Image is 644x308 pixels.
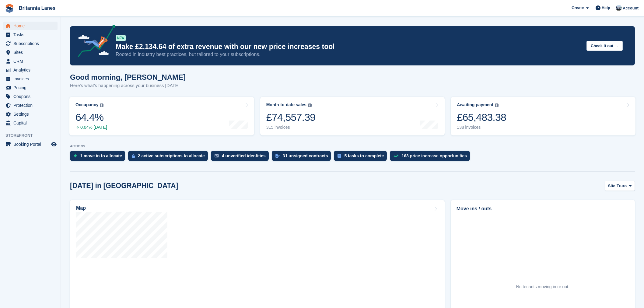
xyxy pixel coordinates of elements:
[495,103,499,107] img: icon-info-grey-7440780725fd019a000dd9b08b2336e03edf1995a4989e88bcd33f0948082b44.svg
[3,48,58,57] a: menu
[260,97,445,135] a: Month-to-date sales £74,557.39 315 invoices
[616,5,622,11] img: John Millership
[211,151,272,164] a: 4 unverified identities
[100,103,103,107] img: icon-info-grey-7440780725fd019a000dd9b08b2336e03edf1995a4989e88bcd33f0948082b44.svg
[13,101,50,110] span: Protection
[602,5,610,11] span: Help
[132,154,135,158] img: active_subscription_to_allocate_icon-d502201f5373d7db506a760aba3b589e785aa758c864c3986d89f69b8ff3...
[70,82,186,89] p: Here's what's happening across your business [DATE]
[334,151,390,164] a: 5 tasks to complete
[3,22,58,30] a: menu
[457,125,506,130] div: 138 invoices
[13,83,50,92] span: Pricing
[116,35,126,41] div: NEW
[222,153,266,158] div: 4 unverified identities
[13,119,50,127] span: Capital
[70,73,186,81] h1: Good morning, [PERSON_NAME]
[13,57,50,65] span: CRM
[70,144,635,148] p: ACTIONS
[572,5,584,11] span: Create
[608,183,617,189] span: Site:
[13,48,50,57] span: Sites
[586,41,623,51] button: Check it out →
[16,3,58,13] a: Britannia Lanes
[138,153,205,158] div: 2 active subscriptions to allocate
[13,39,50,48] span: Subscriptions
[13,110,50,118] span: Settings
[69,97,254,135] a: Occupancy 64.4% 0.04% [DATE]
[116,42,582,51] p: Make £2,134.64 of extra revenue with our new price increases tool
[3,30,58,39] a: menu
[13,30,50,39] span: Tasks
[3,57,58,65] a: menu
[5,132,61,138] span: Storefront
[13,140,50,149] span: Booking Portal
[50,141,58,148] a: Preview store
[13,22,50,30] span: Home
[70,151,128,164] a: 1 move in to allocate
[266,102,306,107] div: Month-to-date sales
[272,151,334,164] a: 31 unsigned contracts
[3,140,58,149] a: menu
[3,39,58,48] a: menu
[3,75,58,83] a: menu
[266,111,316,124] div: £74,557.39
[617,183,627,189] span: Truro
[451,97,635,135] a: Awaiting payment £65,483.38 138 invoices
[605,181,635,191] button: Site: Truro
[338,154,341,158] img: task-75834270c22a3079a89374b754ae025e5fb1db73e45f91037f5363f120a921f8.svg
[3,101,58,110] a: menu
[401,153,467,158] div: 163 price increase opportunities
[73,25,115,59] img: price-adjustments-announcement-icon-8257ccfd72463d97f412b2fc003d46551f7dbcb40ab6d574587a9cd5c0d94...
[457,111,506,124] div: £65,483.38
[5,4,14,13] img: stora-icon-8386f47178a22dfd0bd8f6a31ec36ba5ce8667c1dd55bd0f319d3a0aa187defe.svg
[394,155,398,157] img: price_increase_opportunities-93ffe204e8149a01c8c9dc8f82e8f89637d9d84a8eef4429ea346261dce0b2c0.svg
[128,151,211,164] a: 2 active subscriptions to allocate
[116,51,582,58] p: Rooted in industry best practices, but tailored to your subscriptions.
[75,125,107,130] div: 0.04% [DATE]
[308,103,312,107] img: icon-info-grey-7440780725fd019a000dd9b08b2336e03edf1995a4989e88bcd33f0948082b44.svg
[283,153,328,158] div: 31 unsigned contracts
[390,151,473,164] a: 163 price increase opportunities
[13,75,50,83] span: Invoices
[80,153,122,158] div: 1 move in to allocate
[3,119,58,127] a: menu
[13,92,50,101] span: Coupons
[70,182,178,190] h2: [DATE] in [GEOGRAPHIC_DATA]
[215,154,219,158] img: verify_identity-adf6edd0f0f0b5bbfe63781bf79b02c33cf7c696d77639b501bdc392416b5a36.svg
[74,154,77,158] img: move_ins_to_allocate_icon-fdf77a2bb77ea45bf5b3d319d69a93e2d87916cf1d5bf7949dd705db3b84f3ca.svg
[275,154,280,158] img: contract_signature_icon-13c848040528278c33f63329250d36e43548de30e8caae1d1a13099fd9432cc5.svg
[3,66,58,74] a: menu
[13,66,50,74] span: Analytics
[457,205,629,212] h2: Move ins / outs
[457,102,493,107] div: Awaiting payment
[344,153,384,158] div: 5 tasks to complete
[76,205,86,211] h2: Map
[75,102,98,107] div: Occupancy
[3,83,58,92] a: menu
[623,5,639,11] span: Account
[75,111,107,124] div: 64.4%
[266,125,316,130] div: 315 invoices
[3,110,58,118] a: menu
[3,92,58,101] a: menu
[516,284,569,290] div: No tenants moving in or out.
